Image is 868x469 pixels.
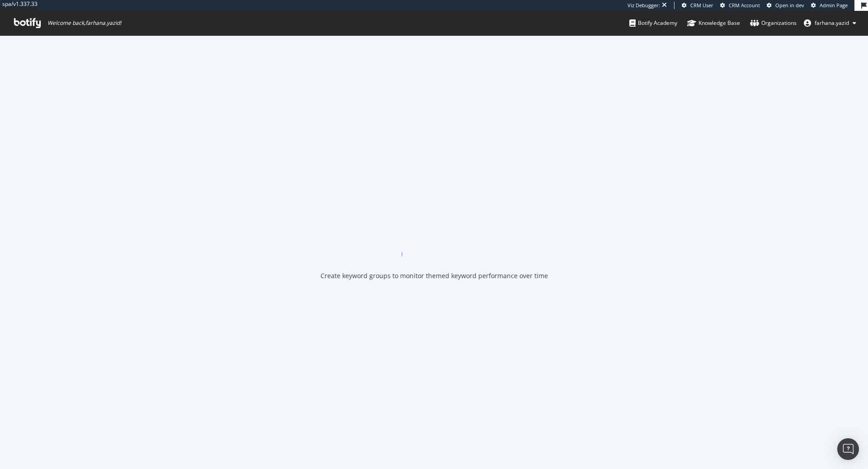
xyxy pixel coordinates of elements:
[690,2,713,9] span: CRM User
[820,2,848,9] span: Admin Page
[629,11,677,35] a: Botify Academy
[682,2,713,9] a: CRM User
[321,271,548,280] div: Create keyword groups to monitor themed keyword performance over time
[775,2,804,9] span: Open in dev
[750,11,797,35] a: Organizations
[401,224,467,257] div: animation
[797,16,863,30] button: farhana.yazid
[687,11,740,35] a: Knowledge Base
[767,2,804,9] a: Open in dev
[629,19,677,28] div: Botify Academy
[750,19,797,28] div: Organizations
[729,2,760,9] span: CRM Account
[815,19,849,27] span: farhana.yazid
[837,438,859,460] div: Open Intercom Messenger
[47,19,121,27] span: Welcome back, farhana.yazid !
[720,2,760,9] a: CRM Account
[811,2,848,9] a: Admin Page
[687,19,740,28] div: Knowledge Base
[627,2,660,9] div: Viz Debugger:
